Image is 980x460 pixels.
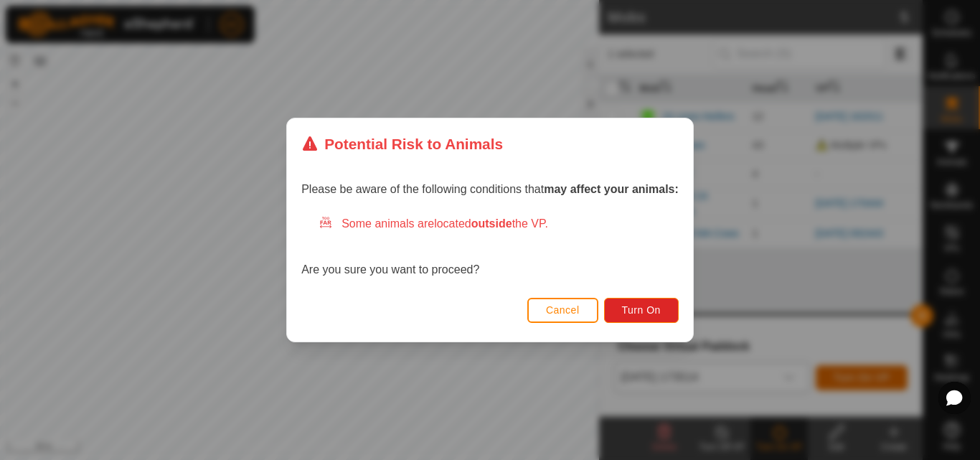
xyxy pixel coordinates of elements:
[544,183,679,195] strong: may affect your animals:
[434,217,548,230] span: located the VP.
[471,217,512,230] strong: outside
[622,304,661,316] span: Turn On
[546,304,580,316] span: Cancel
[301,183,679,195] span: Please be aware of the following conditions that
[319,215,679,233] div: Some animals are
[301,133,503,155] div: Potential Risk to Animals
[527,298,598,323] button: Cancel
[604,298,679,323] button: Turn On
[301,215,679,278] div: Are you sure you want to proceed?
